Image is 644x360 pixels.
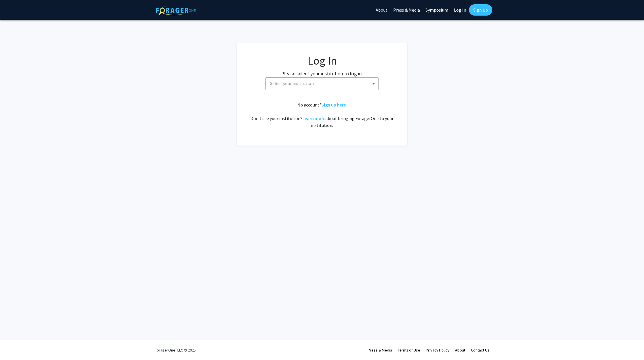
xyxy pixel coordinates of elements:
a: About [455,348,465,353]
h1: Log In [248,54,396,67]
a: Contact Us [471,348,489,353]
div: No account? . Don't see your institution? about bringing ForagerOne to your institution. [248,101,396,129]
a: Learn more about bringing ForagerOne to your institution [302,116,325,121]
a: Sign up here [321,102,346,108]
span: Select your institution [265,77,379,90]
span: Select your institution [268,78,378,89]
a: Sign Up [469,4,492,16]
div: ForagerOne, LLC © 2025 [155,340,196,360]
img: ForagerOne Logo [156,5,196,15]
span: Select your institution [270,80,314,86]
a: Press & Media [368,348,392,353]
a: Privacy Policy [426,348,449,353]
a: Terms of Use [398,348,420,353]
label: Please select your institution to log in: [281,70,363,77]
